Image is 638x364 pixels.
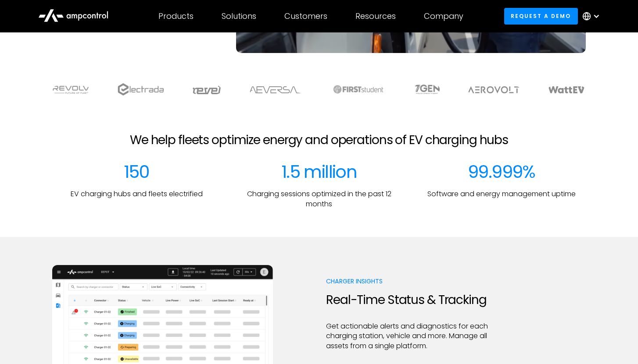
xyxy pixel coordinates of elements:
div: 99.999% [468,161,535,182]
p: Charger Insights [326,277,495,286]
div: 150 [124,161,149,182]
div: Company [424,11,463,21]
div: Solutions [222,11,256,21]
img: electrada logo [118,83,164,95]
h2: Real-Time Status & Tracking [326,293,495,307]
a: Request a demo [504,8,578,24]
div: Customers [284,11,327,21]
p: Get actionable alerts and diagnostics for each charging station, vehicle and more. Manage all ass... [326,322,495,351]
div: 1.5 million [281,161,357,182]
p: Charging sessions optimized in the past 12 months [235,189,403,209]
h2: We help fleets optimize energy and operations of EV charging hubs [130,133,508,148]
div: Resources [355,11,396,21]
img: Aerovolt Logo [468,86,520,93]
p: Software and energy management uptime [427,189,576,199]
div: Products [158,11,194,21]
img: WattEV logo [548,86,585,93]
p: EV charging hubs and fleets electrified [71,189,203,199]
